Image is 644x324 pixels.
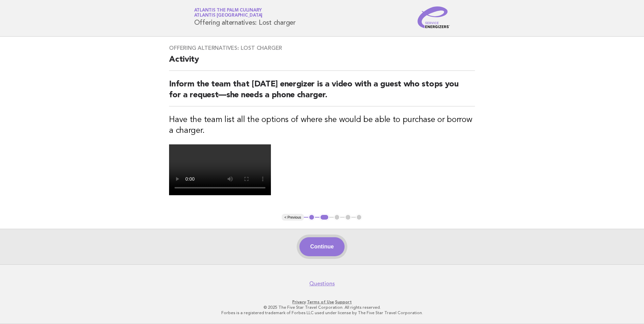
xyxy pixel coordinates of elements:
button: < Previous [282,214,304,221]
h3: Offering alternatives: Lost charger [169,45,475,52]
h3: Have the team list all the options of where she would be able to purchase or borrow a charger. [169,115,475,136]
img: Service Energizers [418,6,450,28]
span: Atlantis [GEOGRAPHIC_DATA] [194,14,263,18]
a: Support [335,300,352,304]
a: Atlantis The Palm CulinaryAtlantis [GEOGRAPHIC_DATA] [194,8,263,18]
a: Privacy [292,300,306,304]
p: © 2025 The Five Star Travel Corporation. All rights reserved. [114,305,530,310]
h2: Inform the team that [DATE] energizer is a video with a guest who stops you for a request—she nee... [169,79,475,106]
p: Forbes is a registered trademark of Forbes LLC used under license by The Five Star Travel Corpora... [114,310,530,316]
button: 2 [319,214,329,221]
h1: Offering alternatives: Lost charger [194,8,296,26]
a: Terms of Use [307,300,334,304]
button: 1 [308,214,315,221]
button: Continue [299,237,345,256]
h2: Activity [169,54,475,71]
a: Questions [309,280,335,287]
p: · · [114,299,530,305]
